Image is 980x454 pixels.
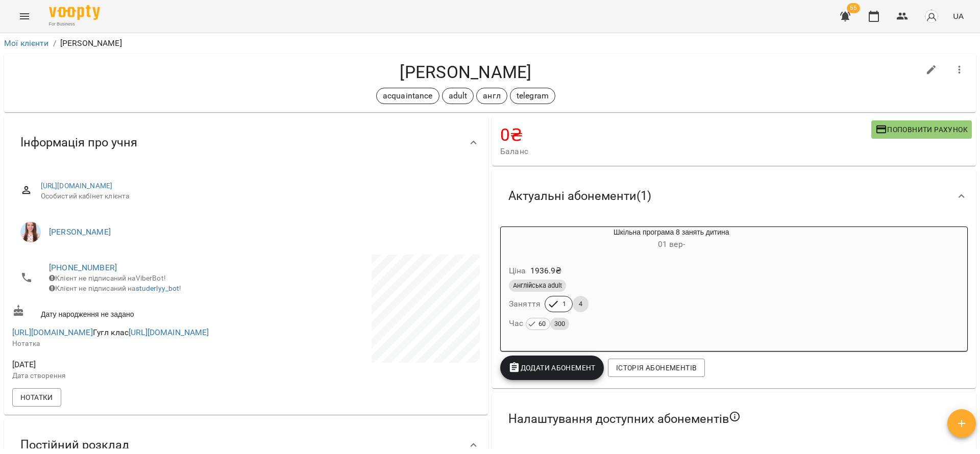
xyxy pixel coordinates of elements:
[4,116,488,169] div: Інформація про учня
[53,37,56,49] li: /
[12,388,61,407] button: Нотатки
[500,356,604,380] button: Додати Абонемент
[4,37,976,49] nav: breadcrumb
[49,284,182,292] span: Клієнт не підписаний на !
[509,264,526,278] h6: Ціна
[41,191,472,201] span: Особистий кабінет клієнта
[556,299,572,309] span: 1
[530,265,562,277] p: 1936.9 ₴
[492,170,976,222] div: Актуальні абонементи(1)
[12,327,93,337] a: [URL][DOMAIN_NAME]
[492,392,976,445] div: Налаштування доступних абонементів
[376,88,439,104] div: acquaintance
[871,120,972,139] button: Поповнити рахунок
[20,391,53,403] span: Нотатки
[476,88,507,104] div: англ
[129,327,209,337] a: [URL][DOMAIN_NAME]
[847,3,860,13] span: 55
[508,188,651,204] span: Актуальні абонементи ( 1 )
[500,124,871,145] h4: 0 ₴
[12,327,209,337] span: Гугл клас
[12,4,37,29] button: Menu
[12,359,244,371] span: [DATE]
[49,21,100,28] span: For Business
[60,37,122,49] p: [PERSON_NAME]
[12,371,244,381] p: Дата створення
[658,239,685,249] span: 01 вер -
[509,281,566,290] span: Англійська adult
[442,88,474,104] div: adult
[383,90,433,102] p: acquaintance
[136,284,180,292] a: studerlyy_bot
[616,362,697,374] span: Історія абонементів
[4,38,49,48] a: Мої клієнти
[949,7,968,26] button: UA
[483,90,501,102] p: англ
[501,227,842,251] div: Шкільна програма 8 занять дитина
[729,411,741,423] svg: Якщо не обрано жодного, клієнт зможе побачити всі публічні абонементи
[20,222,41,242] img: Сорокіна Юлія Вікторівна
[875,123,968,136] span: Поповнити рахунок
[534,318,550,330] span: 60
[517,90,549,102] p: telegram
[41,182,113,190] a: [URL][DOMAIN_NAME]
[509,316,569,331] h6: Час
[508,362,596,374] span: Додати Абонемент
[20,437,129,453] span: Постійний розклад
[49,227,111,237] a: [PERSON_NAME]
[12,62,919,83] h4: [PERSON_NAME]
[550,318,569,330] span: 300
[573,299,589,309] span: 4
[508,411,741,427] span: Налаштування доступних абонементів
[608,359,705,377] button: Історія абонементів
[510,88,555,104] div: telegram
[49,274,166,282] span: Клієнт не підписаний на ViberBot!
[20,135,137,150] span: Інформація про учня
[449,90,468,102] p: adult
[924,9,939,23] img: avatar_s.png
[49,5,100,20] img: Voopty Logo
[10,302,246,321] div: Дату народження не задано
[509,297,541,311] h6: Заняття
[500,145,871,158] span: Баланс
[501,227,842,343] button: Шкільна програма 8 занять дитина01 вер- Ціна1936.9₴Англійська adultЗаняття14Час 60300
[953,11,964,21] span: UA
[49,263,117,272] a: [PHONE_NUMBER]
[12,339,244,349] p: Нотатка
